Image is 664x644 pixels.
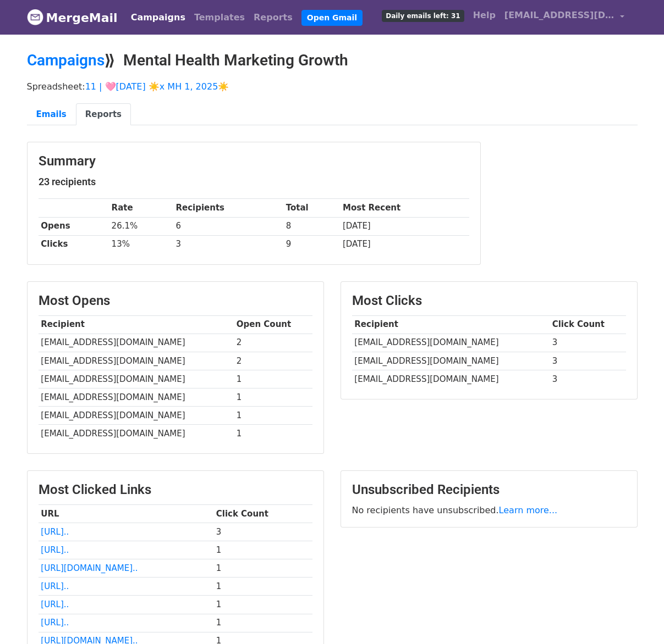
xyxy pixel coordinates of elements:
td: [EMAIL_ADDRESS][DOMAIN_NAME] [39,388,234,406]
th: Rate [109,199,173,217]
td: 3 [550,370,626,388]
a: MergeMail [27,6,118,29]
th: Recipient [39,315,234,334]
a: [URL].. [41,545,69,555]
td: 6 [173,217,283,235]
td: 1 [213,614,312,632]
td: [EMAIL_ADDRESS][DOMAIN_NAME] [39,407,234,425]
a: Daily emails left: 31 [377,4,468,26]
h3: Most Clicked Links [39,482,312,498]
a: [URL].. [41,599,69,609]
td: 2 [234,352,312,370]
td: 2 [234,334,312,352]
h3: Most Clicks [352,293,626,309]
td: 8 [283,217,340,235]
a: Reports [249,7,297,29]
td: 26.1% [109,217,173,235]
a: Campaigns [127,7,190,29]
h3: Unsubscribed Recipients [352,482,626,498]
td: 1 [234,425,312,443]
th: Click Count [550,315,626,334]
td: [EMAIL_ADDRESS][DOMAIN_NAME] [39,425,234,443]
th: URL [39,505,213,523]
th: Recipients [173,199,283,217]
th: Most Recent [340,199,469,217]
td: 1 [213,541,312,559]
td: 1 [213,578,312,596]
a: Reports [76,103,131,126]
td: [EMAIL_ADDRESS][DOMAIN_NAME] [352,352,550,370]
th: Clicks [39,235,109,253]
h5: 23 recipients [39,176,469,188]
a: [URL].. [41,581,69,591]
span: Daily emails left: 31 [382,10,464,22]
td: 1 [213,596,312,614]
td: 1 [234,388,312,406]
a: [URL].. [41,618,69,628]
th: Recipient [352,315,550,334]
h3: Most Opens [39,293,312,309]
td: [EMAIL_ADDRESS][DOMAIN_NAME] [39,334,234,352]
td: [DATE] [340,235,469,253]
td: [DATE] [340,217,469,235]
span: [EMAIL_ADDRESS][DOMAIN_NAME] [504,9,614,22]
td: [EMAIL_ADDRESS][DOMAIN_NAME] [39,370,234,388]
a: [EMAIL_ADDRESS][DOMAIN_NAME] [500,4,629,30]
h2: ⟫ Mental Health Marketing Growth [27,51,638,70]
td: 9 [283,235,340,253]
td: 13% [109,235,173,253]
th: Open Count [234,315,312,334]
td: 3 [550,334,626,352]
a: Templates [190,7,249,29]
a: Help [469,4,500,26]
a: 11 | 🩷[DATE] ☀️x MH 1, 2025☀️ [85,81,229,92]
td: [EMAIL_ADDRESS][DOMAIN_NAME] [352,334,550,352]
th: Total [283,199,340,217]
td: 3 [213,523,312,541]
th: Opens [39,217,109,235]
a: Open Gmail [301,10,363,26]
td: 1 [234,407,312,425]
iframe: Chat Widget [609,591,664,644]
td: [EMAIL_ADDRESS][DOMAIN_NAME] [352,370,550,388]
a: Campaigns [27,51,105,69]
h3: Summary [39,153,469,169]
p: No recipients have unsubscribed. [352,504,626,516]
td: 3 [550,352,626,370]
p: Spreadsheet: [27,81,638,92]
a: [URL][DOMAIN_NAME].. [41,563,138,573]
a: Learn more... [499,505,558,515]
td: 1 [213,559,312,578]
a: Emails [27,103,76,126]
td: [EMAIL_ADDRESS][DOMAIN_NAME] [39,352,234,370]
td: 3 [173,235,283,253]
a: [URL].. [41,527,69,537]
img: MergeMail logo [27,9,43,25]
th: Click Count [213,505,312,523]
td: 1 [234,370,312,388]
